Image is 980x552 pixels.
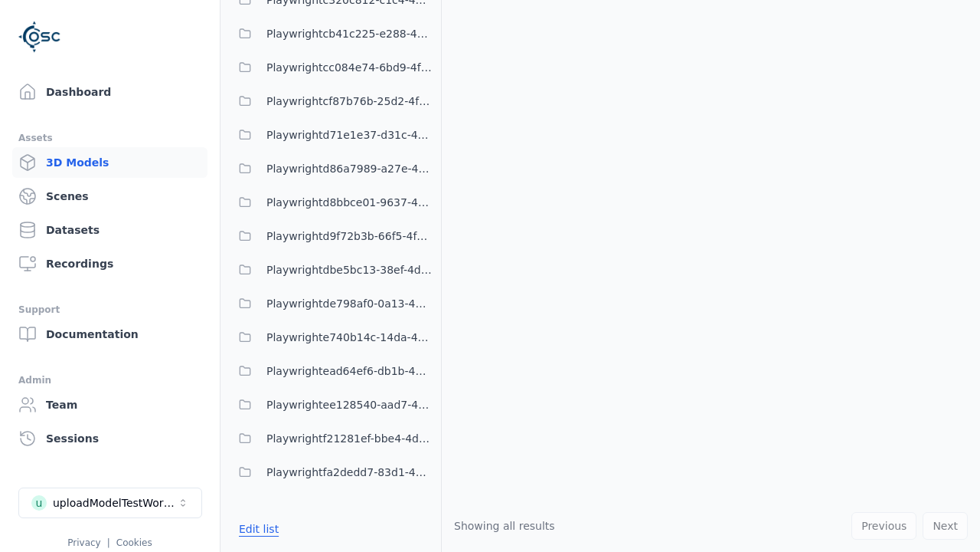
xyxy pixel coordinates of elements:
[230,515,288,543] button: Edit list
[12,77,207,107] a: Dashboard
[266,227,432,245] span: Playwrightd9f72b3b-66f5-4fd0-9c49-a6be1a64c72c
[12,181,207,212] a: Scenes
[266,328,432,347] span: Playwrighte740b14c-14da-4387-887c-6b8e872d97ef
[230,356,432,386] button: Playwrightead64ef6-db1b-4d5a-b49f-5bade78b8f72
[12,147,207,178] a: 3D Models
[230,86,432,117] button: Playwrightcf87b76b-25d2-4f03-98a0-0e4abce8ca21
[266,463,432,481] span: Playwrightfa2dedd7-83d1-48b2-a06f-a16c3db01942
[230,322,432,353] button: Playwrighte740b14c-14da-4387-887c-6b8e872d97ef
[18,301,201,319] div: Support
[12,248,207,279] a: Recordings
[12,389,207,420] a: Team
[230,18,432,49] button: Playwrightcb41c225-e288-4c3c-b493-07c6e16c0d29
[230,153,432,184] button: Playwrightd86a7989-a27e-4cc3-9165-73b2f9dacd14
[12,319,207,350] a: Documentation
[230,389,432,420] button: Playwrightee128540-aad7-45a2-a070-fbdd316a1489
[116,537,152,548] a: Cookies
[266,396,432,414] span: Playwrightee128540-aad7-45a2-a070-fbdd316a1489
[107,537,110,548] span: |
[31,495,47,511] div: u
[12,423,207,454] a: Sessions
[230,52,432,83] button: Playwrightcc084e74-6bd9-4f7e-8d69-516a74321fe7
[266,429,432,448] span: Playwrightf21281ef-bbe4-4d9a-bb9a-5ca1779a30ca
[266,193,432,212] span: Playwrightd8bbce01-9637-468c-8f59-1050d21f77ba
[266,92,432,110] span: Playwrightcf87b76b-25d2-4f03-98a0-0e4abce8ca21
[18,15,61,58] img: Logo
[266,294,432,313] span: Playwrightde798af0-0a13-4792-ac1d-0e6eb1e31492
[454,520,555,532] span: Showing all results
[230,457,432,488] button: Playwrightfa2dedd7-83d1-48b2-a06f-a16c3db01942
[230,221,432,251] button: Playwrightd9f72b3b-66f5-4fd0-9c49-a6be1a64c72c
[18,371,201,389] div: Admin
[230,187,432,218] button: Playwrightd8bbce01-9637-468c-8f59-1050d21f77ba
[230,255,432,285] button: Playwrightdbe5bc13-38ef-4d2f-9329-2437cdbf626b
[230,288,432,319] button: Playwrightde798af0-0a13-4792-ac1d-0e6eb1e31492
[266,362,432,380] span: Playwrightead64ef6-db1b-4d5a-b49f-5bade78b8f72
[230,120,432,150] button: Playwrightd71e1e37-d31c-4572-b04d-3c18b6f85a3d
[266,25,432,43] span: Playwrightcb41c225-e288-4c3c-b493-07c6e16c0d29
[266,58,432,77] span: Playwrightcc084e74-6bd9-4f7e-8d69-516a74321fe7
[230,423,432,454] button: Playwrightf21281ef-bbe4-4d9a-bb9a-5ca1779a30ca
[18,129,201,147] div: Assets
[266,261,432,279] span: Playwrightdbe5bc13-38ef-4d2f-9329-2437cdbf626b
[67,537,100,548] a: Privacy
[266,126,432,144] span: Playwrightd71e1e37-d31c-4572-b04d-3c18b6f85a3d
[18,488,202,518] button: Select a workspace
[53,495,177,511] div: uploadModelTestWorkspace
[12,215,207,245] a: Datasets
[266,159,432,178] span: Playwrightd86a7989-a27e-4cc3-9165-73b2f9dacd14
